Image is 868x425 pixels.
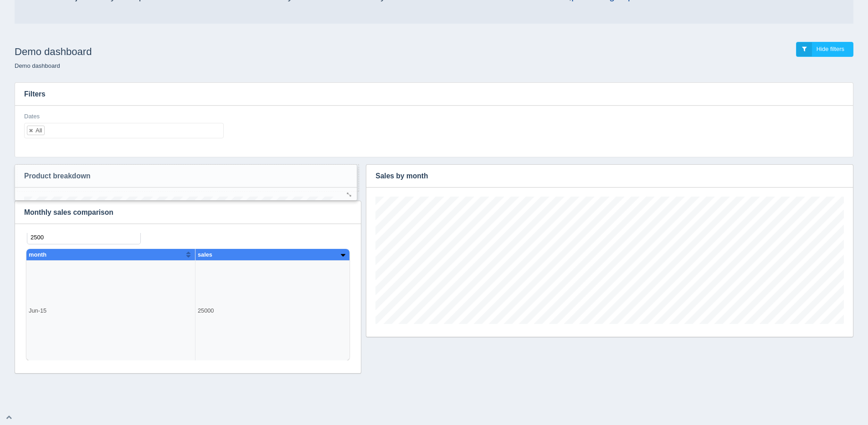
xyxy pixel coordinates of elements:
[161,16,167,27] button: Sort column ascending
[174,18,188,25] span: sales
[24,112,40,121] label: Dates
[15,201,347,224] h3: Monthly sales comparison
[15,165,343,187] h3: Product breakdown
[817,46,844,52] span: Hide filters
[15,62,60,71] li: Demo dashboard
[366,165,839,187] h3: Sales by month
[15,83,853,106] h3: Filters
[2,28,171,128] td: Jun-15
[5,18,22,25] span: month
[171,28,325,128] td: 25000
[36,127,42,133] div: All
[796,42,853,57] a: Hide filters
[316,16,322,27] button: Sort column ascending
[15,42,434,62] h1: Demo dashboard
